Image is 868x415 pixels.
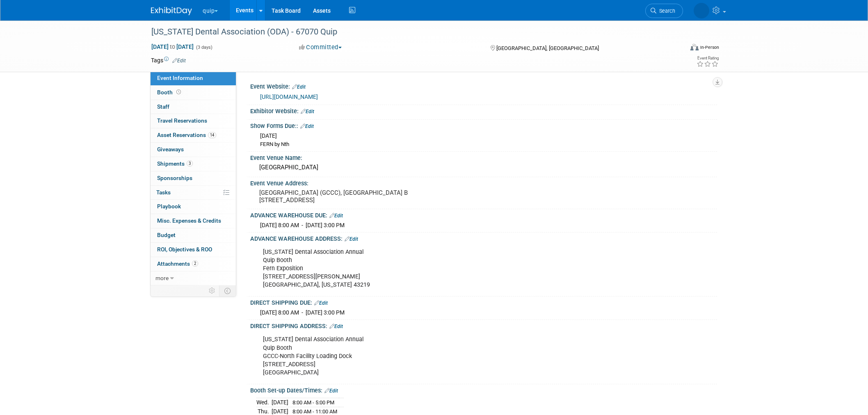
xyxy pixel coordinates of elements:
[148,25,671,39] div: [US_STATE] Dental Association (ODA) - 67070 Quip
[256,161,711,174] div: [GEOGRAPHIC_DATA]
[257,331,627,381] div: [US_STATE] Dental Association Annual Quip Booth GCCC-North Facility Loading Dock [STREET_ADDRESS]...
[156,189,171,196] span: Tasks
[157,217,221,224] span: Misc. Expenses & Credits
[635,43,719,55] div: Event Format
[195,45,212,50] span: (3 days)
[260,309,345,316] span: [DATE] 8:00 AM - [DATE] 3:00 PM
[260,132,277,139] span: [DATE]
[259,189,436,204] pre: [GEOGRAPHIC_DATA] (GCCC), [GEOGRAPHIC_DATA] B [STREET_ADDRESS]
[296,43,345,52] button: Committed
[151,143,236,157] a: Giveaways
[250,105,717,116] div: Exhibitor Website:
[345,236,358,242] a: Edit
[157,75,203,81] span: Event Information
[292,84,306,90] a: Edit
[250,233,717,243] div: ADVANCE WAREHOUSE ADDRESS:
[205,285,219,296] td: Personalize Event Tab Strip
[172,58,186,64] a: Edit
[250,152,717,162] div: Event Venue Name:
[157,260,198,267] span: Attachments
[157,246,212,253] span: ROI, Objectives & ROO
[151,186,236,200] a: Tasks
[175,89,183,95] span: Booth not reserved yet
[300,123,314,129] a: Edit
[151,257,236,271] a: Attachments2
[157,103,169,110] span: Staff
[157,160,193,167] span: Shipments
[151,7,192,15] img: ExhibitDay
[155,275,169,281] span: more
[157,175,192,181] span: Sponsorships
[151,100,236,114] a: Staff
[292,408,337,415] span: 8:00 AM - 11:00 AM
[151,43,194,50] span: [DATE] [DATE]
[250,320,717,331] div: DIRECT SHIPPING ADDRESS:
[157,203,181,210] span: Playbook
[151,56,186,64] td: Tags
[260,141,711,148] div: FERN by Nth
[250,80,717,91] div: Event Website:
[151,171,236,185] a: Sponsorships
[151,271,236,285] a: more
[700,44,719,50] div: In-Person
[256,398,272,407] td: Wed.
[208,132,216,138] span: 14
[329,324,343,329] a: Edit
[250,120,717,130] div: Show Forms Due::
[260,93,318,100] a: [URL][DOMAIN_NAME]
[250,296,717,307] div: DIRECT SHIPPING DUE:
[694,3,709,18] img: Leigh Jergensen
[219,285,236,296] td: Toggle Event Tabs
[329,213,343,219] a: Edit
[151,128,236,142] a: Asset Reservations14
[690,44,699,50] img: Format-Inperson.png
[314,300,328,306] a: Edit
[301,109,314,114] a: Edit
[292,399,334,406] span: 8:00 AM - 5:00 PM
[257,244,627,293] div: [US_STATE] Dental Association Annual Quip Booth Fern Exposition [STREET_ADDRESS][PERSON_NAME] [GE...
[151,214,236,228] a: Misc. Expenses & Credits
[151,86,236,100] a: Booth
[157,132,216,138] span: Asset Reservations
[272,398,288,407] td: [DATE]
[151,228,236,242] a: Budget
[157,232,176,238] span: Budget
[151,243,236,257] a: ROI, Objectives & ROO
[645,4,683,18] a: Search
[260,222,345,228] span: [DATE] 8:00 AM - [DATE] 3:00 PM
[151,200,236,214] a: Playbook
[157,117,207,124] span: Travel Reservations
[151,157,236,171] a: Shipments3
[151,71,236,85] a: Event Information
[157,146,184,153] span: Giveaways
[250,177,717,187] div: Event Venue Address:
[187,160,193,166] span: 3
[697,56,719,60] div: Event Rating
[496,45,599,51] span: [GEOGRAPHIC_DATA], [GEOGRAPHIC_DATA]
[151,114,236,128] a: Travel Reservations
[656,8,675,14] span: Search
[192,260,198,267] span: 2
[157,89,183,96] span: Booth
[250,209,717,220] div: ADVANCE WAREHOUSE DUE:
[324,388,338,394] a: Edit
[169,43,176,50] span: to
[250,384,717,395] div: Booth Set-up Dates/Times:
